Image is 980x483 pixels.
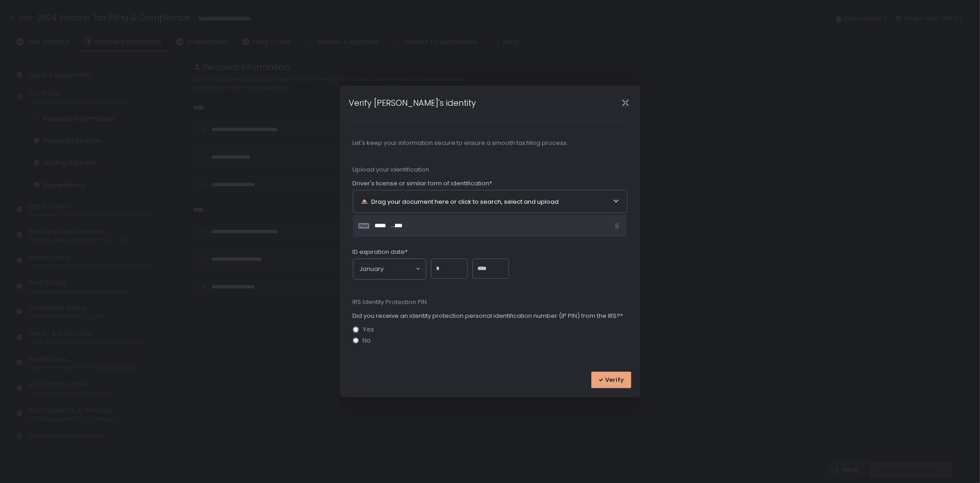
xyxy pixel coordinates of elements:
[363,337,371,344] span: No
[363,326,374,333] span: Yes
[353,259,426,279] div: Search for option
[353,248,408,256] span: ID expiration date*
[353,166,628,174] span: Upload your identification
[384,264,415,274] input: Search for option
[353,298,628,306] span: IRS Identity Protection PIN
[353,327,359,333] input: Yes
[353,337,359,344] input: No
[349,97,476,109] h1: Verify [PERSON_NAME]'s identity
[606,376,624,384] span: Verify
[353,179,493,188] span: Driver's license or similar form of identification*
[591,372,631,388] button: Verify
[611,98,640,108] div: Close
[353,139,628,147] span: Let's keep your information secure to ensure a smooth tax filing process.
[360,264,384,274] span: January
[353,312,623,320] span: Did you receive an identity protection personal identification number (IP PIN) from the IRS?*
